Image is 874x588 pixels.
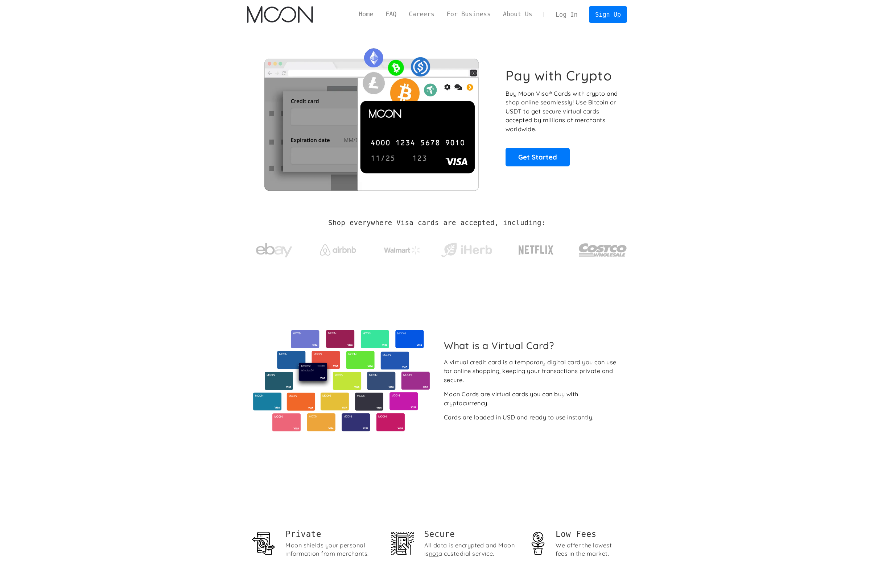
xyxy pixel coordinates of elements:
[353,10,379,19] a: Home
[285,529,379,540] h1: Private
[556,541,622,558] div: We offer the lowest fees in the market.
[429,550,438,557] span: not
[328,219,545,227] h2: Shop everywhere Visa cards are accepted, including:
[403,10,440,19] a: Careers
[391,532,414,555] img: Security
[247,6,313,23] img: Moon Logo
[252,532,275,555] img: Privacy
[440,241,494,260] img: iHerb
[384,246,420,254] img: Walmart
[578,229,627,267] a: Costco
[252,330,431,431] img: Virtual cards from Moon
[441,10,497,19] a: For Business
[375,239,429,258] a: Walmart
[320,244,356,256] img: Airbnb
[424,529,518,540] h2: Secure
[379,10,403,19] a: FAQ
[247,43,495,190] img: Moon Cards let you spend your crypto anywhere Visa is accepted.
[424,541,518,558] div: All data is encrypted and Moon is a custodial service.
[549,7,584,22] a: Log In
[497,10,539,19] a: About Us
[311,237,365,259] a: Airbnb
[256,239,292,262] img: ebay
[247,232,301,265] a: ebay
[589,6,627,22] a: Sign Up
[444,340,621,351] h2: What is a Virtual Card?
[285,541,379,558] div: Moon shields your personal information from merchants.
[556,529,622,540] h1: Low Fees
[440,233,494,263] a: iHerb
[444,390,621,407] div: Moon Cards are virtual cards you can buy with cryptocurrency.
[527,532,549,555] img: Money stewardship
[518,241,554,259] img: Netflix
[506,148,570,166] a: Get Started
[506,67,612,84] h1: Pay with Crypto
[578,236,627,264] img: Costco
[504,234,569,263] a: Netflix
[444,358,621,385] div: A virtual credit card is a temporary digital card you can use for online shopping, keeping your t...
[444,413,594,422] div: Cards are loaded in USD and ready to use instantly.
[506,89,619,134] p: Buy Moon Visa® Cards with crypto and shop online seamlessly! Use Bitcoin or USDT to get secure vi...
